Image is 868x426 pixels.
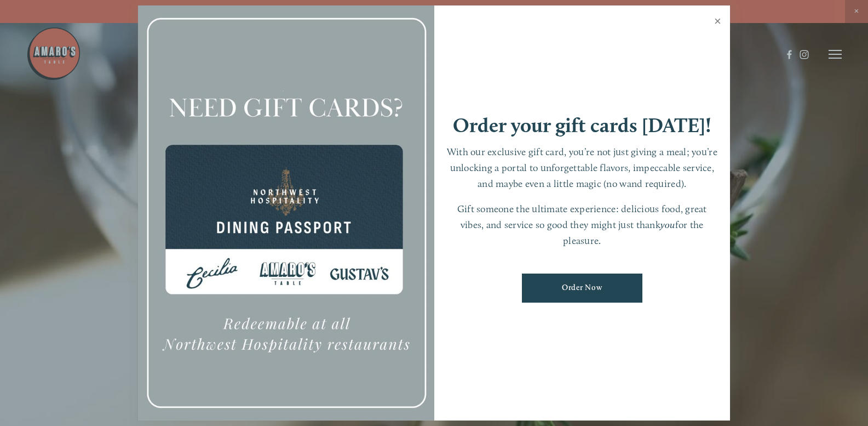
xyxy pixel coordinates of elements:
[445,201,720,248] p: Gift someone the ultimate experience: delicious food, great vibes, and service so good they might...
[522,274,642,303] a: Order Now
[707,7,728,38] a: Close
[453,115,711,135] h1: Order your gift cards [DATE]!
[445,144,720,191] p: With our exclusive gift card, you’re not just giving a meal; you’re unlocking a portal to unforge...
[660,219,675,230] em: you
